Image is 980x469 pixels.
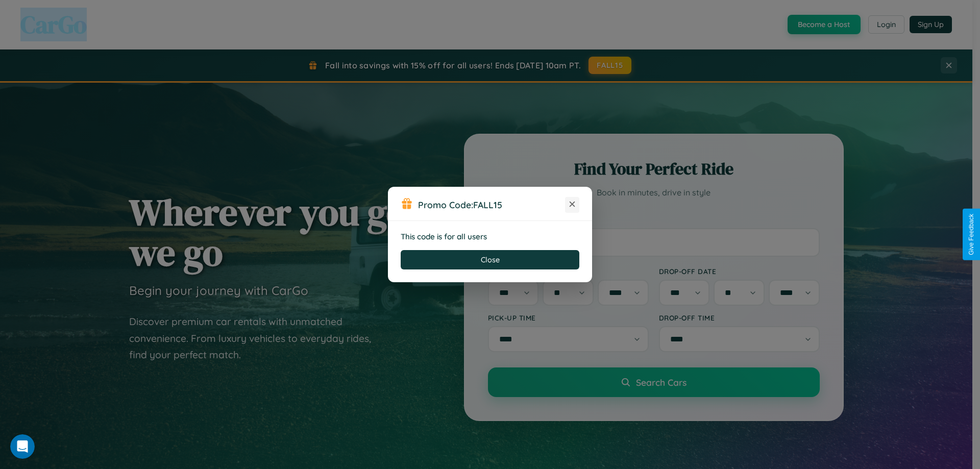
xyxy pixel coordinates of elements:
iframe: Intercom live chat [10,434,35,459]
div: Give Feedback [968,214,975,255]
b: FALL15 [473,199,502,210]
button: Close [401,250,579,269]
h3: Promo Code: [418,199,565,210]
strong: This code is for all users [401,232,487,241]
